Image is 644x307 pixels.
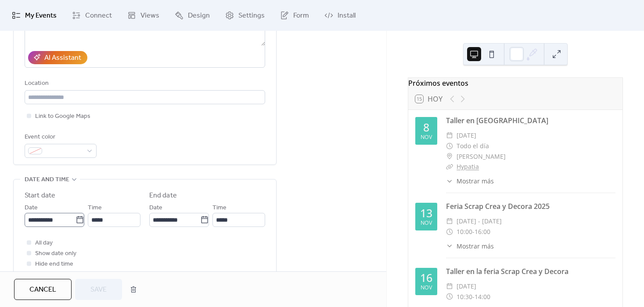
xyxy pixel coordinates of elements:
[35,259,73,270] span: Hide end time
[318,4,362,27] a: Install
[85,11,112,21] span: Connect
[446,266,615,277] div: Taller en la feria Scrap Crea y Decora
[35,111,90,122] span: Link to Google Maps
[446,141,453,151] div: ​
[25,203,38,213] span: Date
[25,175,69,185] span: Date and time
[421,220,432,226] div: nov
[25,190,55,201] div: Start date
[457,151,506,162] span: [PERSON_NAME]
[446,241,494,251] button: ​Mostrar más
[457,227,472,237] span: 10:00
[446,241,453,251] div: ​
[188,11,210,21] span: Design
[273,4,316,27] a: Form
[446,116,548,125] a: Taller en [GEOGRAPHIC_DATA]
[35,249,76,259] span: Show date only
[219,4,271,27] a: Settings
[475,292,490,302] span: 14:00
[457,292,472,302] span: 10:30
[457,241,494,251] span: Mostrar más
[408,78,622,88] div: Próximos eventos
[446,227,453,237] div: ​
[421,285,432,291] div: nov
[446,161,453,172] div: ​
[29,285,56,295] span: Cancel
[420,208,432,219] div: 13
[35,238,53,249] span: All day
[446,151,453,162] div: ​
[446,176,494,186] button: ​Mostrar más
[457,162,479,171] a: Hypatia
[338,11,356,21] span: Install
[475,227,490,237] span: 16:00
[25,11,57,21] span: My Events
[457,216,502,227] span: [DATE] - [DATE]
[25,78,263,89] div: Location
[457,130,476,141] span: [DATE]
[28,51,87,64] button: AI Assistant
[446,281,453,292] div: ​
[457,141,489,151] span: Todo el día
[25,132,95,143] div: Event color
[457,281,476,292] span: [DATE]
[168,4,216,27] a: Design
[420,272,432,283] div: 16
[446,216,453,227] div: ​
[446,292,453,302] div: ​
[140,11,159,21] span: Views
[446,201,615,212] div: Feria Scrap Crea y Decora 2025
[149,203,162,213] span: Date
[446,130,453,141] div: ​
[44,53,81,63] div: AI Assistant
[65,4,119,27] a: Connect
[149,190,177,201] div: End date
[121,4,166,27] a: Views
[212,203,227,213] span: Time
[421,135,432,140] div: nov
[472,292,475,302] span: -
[5,4,63,27] a: My Events
[293,11,309,21] span: Form
[88,203,102,213] span: Time
[423,122,429,133] div: 8
[238,11,265,21] span: Settings
[14,279,72,300] button: Cancel
[446,176,453,186] div: ​
[472,227,475,237] span: -
[457,176,494,186] span: Mostrar más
